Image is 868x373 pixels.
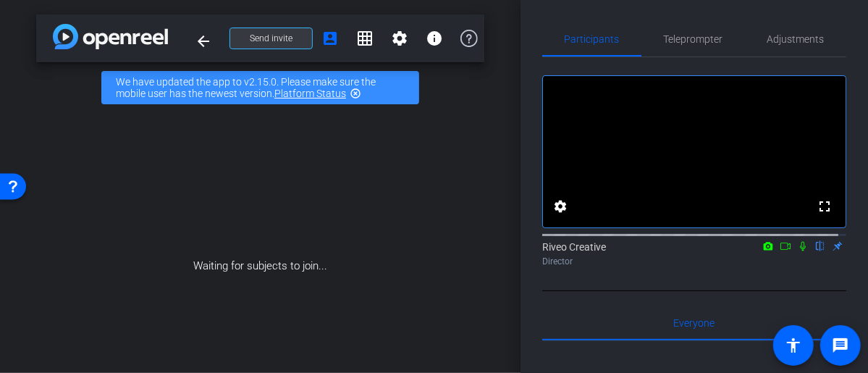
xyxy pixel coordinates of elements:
[812,239,829,252] mat-icon: flip
[816,198,833,215] mat-icon: fullscreen
[195,33,212,50] mat-icon: arrow_back
[785,337,802,354] mat-icon: accessibility
[356,30,374,47] mat-icon: grid_on
[767,34,825,44] span: Adjustments
[229,28,313,49] button: Send invite
[565,34,620,44] span: Participants
[101,71,419,104] div: We have updated the app to v2.15.0. Please make sure the mobile user has the newest version.
[674,318,715,328] span: Everyone
[542,255,846,268] div: Director
[321,30,339,47] mat-icon: account_box
[391,30,408,47] mat-icon: settings
[664,34,723,44] span: Teleprompter
[274,88,346,99] a: Platform Status
[350,88,361,99] mat-icon: highlight_off
[250,33,292,44] span: Send invite
[53,24,168,49] img: app-logo
[426,30,443,47] mat-icon: info
[552,198,569,215] mat-icon: settings
[542,240,846,268] div: Riveo Creative
[832,337,849,354] mat-icon: message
